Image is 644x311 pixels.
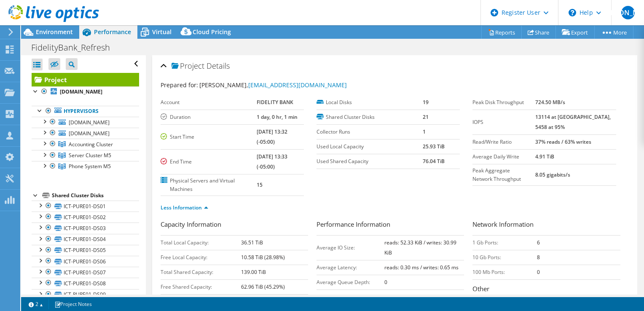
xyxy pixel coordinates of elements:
[69,141,113,148] span: Accounting Cluster
[317,220,464,231] h3: Performance Information
[32,245,139,256] a: ICT-PURE01-DS05
[199,81,347,89] span: [PERSON_NAME],
[555,26,595,39] a: Export
[32,201,139,212] a: ICT-PURE01-DS01
[241,254,285,261] b: 10.58 TiB (28.98%)
[60,88,102,95] b: [DOMAIN_NAME]
[521,26,556,39] a: Share
[569,9,576,16] svg: \n
[27,43,123,52] h1: FidelityBank_Refresh
[257,113,298,121] b: 1 day, 0 hr, 1 min
[472,153,535,161] label: Average Daily Write
[257,99,293,106] b: FIDELITY BANK
[423,113,429,121] b: 21
[32,256,139,267] a: ICT-PURE01-DS06
[384,293,406,300] b: 10% / 2%
[537,268,540,276] b: 0
[257,153,287,170] b: [DATE] 13:33 (-05:00)
[241,239,263,246] b: 36.51 TiB
[535,138,591,145] b: 37% reads / 63% writes
[69,152,111,159] span: Server Cluster M5
[317,142,423,151] label: Used Local Capacity
[384,264,459,271] b: reads: 0.30 ms / writes: 0.65 ms
[423,99,429,106] b: 19
[317,275,384,290] td: Average Queue Depth:
[207,61,230,71] span: Details
[248,81,347,89] a: [EMAIL_ADDRESS][DOMAIN_NAME]
[161,250,241,265] td: Free Local Capacity:
[384,279,387,286] b: 0
[594,26,633,39] a: More
[32,161,139,172] a: Phone System M5
[32,234,139,245] a: ICT-PURE01-DS04
[193,28,231,36] span: Cloud Pricing
[161,265,241,279] td: Total Shared Capacity:
[472,265,537,279] td: 100 Mb Ports:
[257,181,263,188] b: 15
[32,150,139,161] a: Server Cluster M5
[423,128,426,135] b: 1
[32,289,139,300] a: ICT-PURE01-DS09
[535,153,554,160] b: 4.91 TiB
[36,28,73,36] span: Environment
[32,139,139,150] a: Accounting Cluster
[161,177,257,193] label: Physical Servers and Virtual Machines
[48,299,98,309] a: Project Notes
[537,254,540,261] b: 8
[472,118,535,126] label: IOPS
[423,158,445,165] b: 76.04 TiB
[317,235,384,260] td: Average IO Size:
[241,268,266,276] b: 139.00 TiB
[161,133,257,141] label: Start Time
[472,138,535,146] label: Read/Write Ratio
[161,113,257,121] label: Duration
[161,98,257,107] label: Account
[23,299,49,309] a: 2
[69,130,110,137] span: [DOMAIN_NAME]
[472,220,620,231] h3: Network Information
[535,113,611,131] b: 13114 at [GEOGRAPHIC_DATA], 5458 at 95%
[69,163,111,170] span: Phone System M5
[161,204,208,211] a: Less Information
[257,128,287,145] b: [DATE] 13:32 (-05:00)
[32,267,139,278] a: ICT-PURE01-DS07
[423,143,445,150] b: 25.93 TiB
[69,119,110,126] span: [DOMAIN_NAME]
[472,250,537,265] td: 10 Gb Ports:
[317,113,423,121] label: Shared Cluster Disks
[241,283,285,290] b: 62.96 TiB (45.29%)
[32,117,139,128] a: [DOMAIN_NAME]
[384,239,456,256] b: reads: 52.33 KiB / writes: 30.99 KiB
[472,235,537,250] td: 1 Gb Ports:
[32,212,139,223] a: ICT-PURE01-DS02
[52,190,139,201] div: Shared Cluster Disks
[472,284,620,295] h3: Other
[317,128,423,136] label: Collector Runs
[94,28,131,36] span: Performance
[161,81,198,89] label: Prepared for:
[32,128,139,139] a: [DOMAIN_NAME]
[172,62,204,70] span: Project
[32,86,139,97] a: [DOMAIN_NAME]
[481,26,522,39] a: Reports
[32,223,139,233] a: ICT-PURE01-DS03
[161,235,241,250] td: Total Local Capacity:
[317,157,423,166] label: Used Shared Capacity
[535,171,570,178] b: 8.05 gigabits/s
[161,158,257,166] label: End Time
[621,6,635,19] span: [PERSON_NAME]
[152,28,172,36] span: Virtual
[537,239,540,246] b: 6
[535,99,565,106] b: 724.50 MB/s
[472,98,535,107] label: Peak Disk Throughput
[317,260,384,275] td: Average Latency:
[32,106,139,117] a: Hypervisors
[32,278,139,289] a: ICT-PURE01-DS08
[161,279,241,294] td: Free Shared Capacity:
[317,98,423,107] label: Local Disks
[32,73,139,86] a: Project
[472,166,535,183] label: Peak Aggregate Network Throughput
[317,290,384,304] td: Peak/Min CPU:
[161,220,308,231] h3: Capacity Information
